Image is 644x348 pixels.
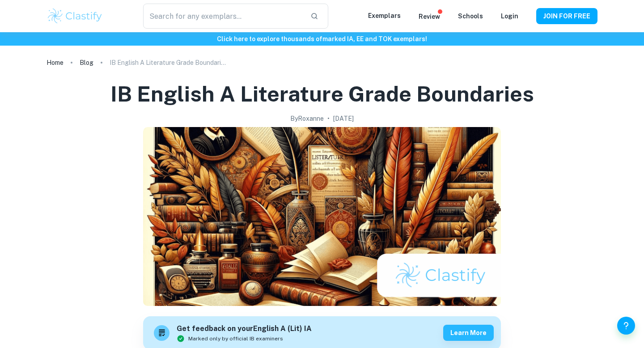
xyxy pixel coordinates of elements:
[458,13,483,20] a: Schools
[177,323,312,335] h6: Get feedback on your English A (Lit) IA
[110,58,226,68] p: IB English A Literature Grade Boundaries
[443,325,494,341] button: Learn more
[501,13,518,20] a: Login
[110,80,534,108] h1: IB English A Literature Grade Boundaries
[47,7,103,25] img: Clastify logo
[143,4,303,29] input: Search for any exemplars...
[368,11,401,21] p: Exemplars
[327,114,330,123] p: •
[47,56,64,69] a: Home
[536,8,597,24] button: JOIN FOR FREE
[80,56,93,69] a: Blog
[2,34,642,44] h6: Click here to explore thousands of marked IA, EE and TOK exemplars !
[188,335,283,343] span: Marked only by official IB examiners
[419,12,440,21] p: Review
[290,114,324,123] h2: By Roxanne
[143,127,501,306] img: IB English A Literature Grade Boundaries cover image
[617,317,635,335] button: Help and Feedback
[333,114,354,123] h2: [DATE]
